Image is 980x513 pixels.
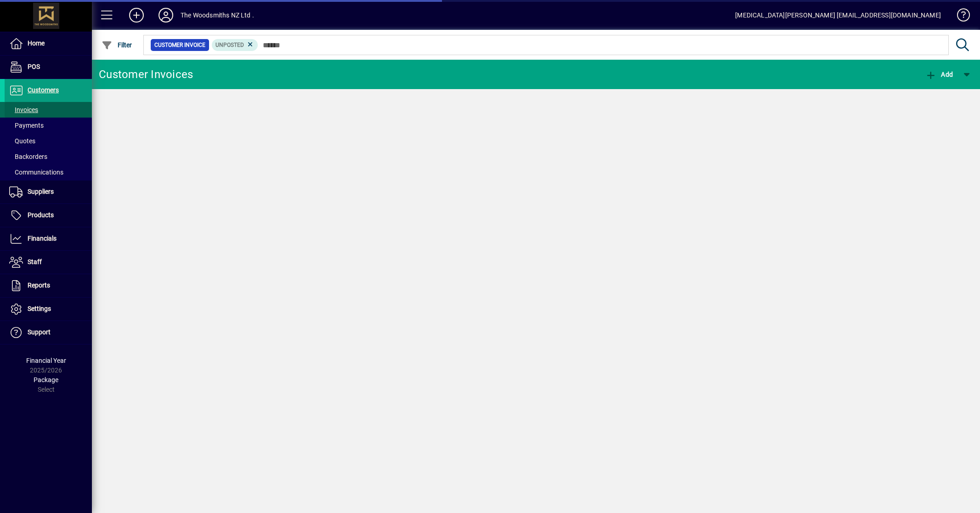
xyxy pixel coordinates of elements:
a: Quotes [5,133,92,149]
a: Financials [5,227,92,250]
a: Home [5,32,92,55]
a: Support [5,321,92,344]
a: Suppliers [5,180,92,203]
div: The Woodsmiths NZ Ltd . [181,8,254,23]
span: Package [34,376,58,383]
span: Settings [28,305,51,312]
span: Payments [9,122,44,129]
div: Customer Invoices [99,67,193,82]
a: Products [5,204,92,227]
span: Filter [102,41,132,49]
span: Customers [28,86,59,94]
mat-chip: Customer Invoice Status: Unposted [212,39,258,51]
button: Profile [151,7,181,23]
a: Invoices [5,102,92,118]
a: Settings [5,298,92,321]
span: Reports [28,282,50,289]
a: Communications [5,164,92,180]
span: Communications [9,169,63,176]
span: Unposted [215,42,244,48]
span: Home [28,39,45,47]
button: Filter [99,37,135,53]
span: Products [28,211,54,219]
a: Knowledge Base [950,2,969,32]
a: Payments [5,118,92,133]
button: Add [122,7,151,23]
span: Backorders [9,153,47,160]
a: Backorders [5,149,92,164]
span: Financials [28,235,57,242]
span: Quotes [9,137,35,145]
a: Staff [5,251,92,274]
span: POS [28,63,40,70]
span: Support [28,328,51,336]
div: [MEDICAL_DATA][PERSON_NAME] [EMAIL_ADDRESS][DOMAIN_NAME] [735,8,941,23]
button: Add [923,66,955,83]
span: Invoices [9,106,38,113]
span: Staff [28,258,42,265]
a: Reports [5,274,92,297]
span: Financial Year [26,357,66,364]
span: Customer Invoice [154,40,205,50]
span: Add [925,71,953,78]
span: Suppliers [28,188,54,195]
a: POS [5,56,92,79]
